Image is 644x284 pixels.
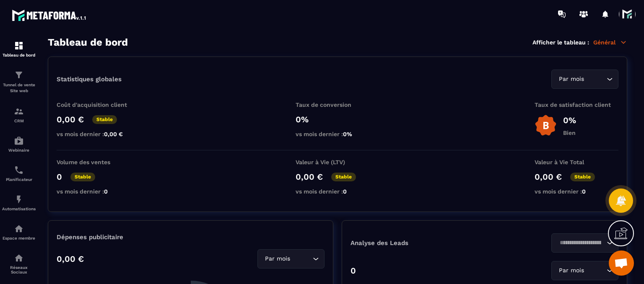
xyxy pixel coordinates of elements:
p: Planificateur [2,177,36,182]
p: 0,00 € [57,254,84,264]
span: Par mois [263,254,292,263]
img: social-network [14,253,24,263]
p: Stable [92,115,117,124]
p: 0% [296,114,379,124]
div: Ouvrir le chat [609,250,634,276]
p: Général [593,39,627,46]
p: Stable [70,173,95,181]
p: Statistiques globales [57,75,122,83]
p: 0,00 € [296,172,323,182]
p: Espace membre [2,236,36,240]
input: Search for option [292,254,311,263]
p: Webinaire [2,148,36,152]
span: 0 [582,188,586,195]
a: social-networksocial-networkRéseaux Sociaux [2,247,36,281]
p: 0,00 € [57,114,84,124]
a: schedulerschedulerPlanificateur [2,159,36,188]
input: Search for option [586,75,605,84]
img: automations [14,194,24,204]
p: Tunnel de vente Site web [2,82,36,94]
p: Automatisations [2,207,36,211]
span: Par mois [557,75,586,84]
p: CRM [2,119,36,123]
p: Valeur à Vie (LTV) [296,159,379,165]
img: automations [14,224,24,234]
p: Stable [570,173,595,181]
img: b-badge-o.b3b20ee6.svg [535,114,557,137]
span: Par mois [557,266,586,275]
img: formation [14,70,24,80]
p: Coût d'acquisition client [57,101,140,108]
a: formationformationTableau de bord [2,34,36,64]
div: Search for option [551,70,618,89]
input: Search for option [586,266,605,275]
span: 0 [104,188,108,195]
p: Afficher le tableau : [532,39,589,46]
img: automations [14,136,24,146]
p: Taux de satisfaction client [535,101,618,108]
img: logo [12,8,87,23]
p: 0% [563,115,576,125]
span: 0 [343,188,347,195]
a: formationformationTunnel de vente Site web [2,64,36,100]
p: 0 [57,172,62,182]
p: vs mois dernier : [57,188,140,195]
p: 0,00 € [535,172,562,182]
p: Volume des ventes [57,159,140,165]
span: 0% [343,131,352,137]
p: vs mois dernier : [535,188,618,195]
div: Search for option [551,261,618,280]
p: Valeur à Vie Total [535,159,618,165]
p: Stable [331,173,356,181]
input: Search for option [557,238,605,248]
a: automationsautomationsAutomatisations [2,188,36,217]
p: Taux de conversion [296,101,379,108]
div: Search for option [551,233,618,253]
img: formation [14,41,24,51]
h3: Tableau de bord [48,36,128,48]
p: vs mois dernier : [296,131,379,137]
p: Réseaux Sociaux [2,265,36,274]
p: vs mois dernier : [296,188,379,195]
img: scheduler [14,165,24,175]
p: 0 [351,266,356,276]
a: formationformationCRM [2,100,36,129]
p: Dépenses publicitaire [57,233,325,241]
a: automationsautomationsEspace membre [2,217,36,247]
p: Tableau de bord [2,53,36,57]
p: vs mois dernier : [57,131,140,137]
img: formation [14,106,24,116]
p: Bien [563,129,576,136]
p: Analyse des Leads [351,239,485,247]
span: 0,00 € [104,131,123,137]
div: Search for option [257,249,325,269]
a: automationsautomationsWebinaire [2,129,36,159]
